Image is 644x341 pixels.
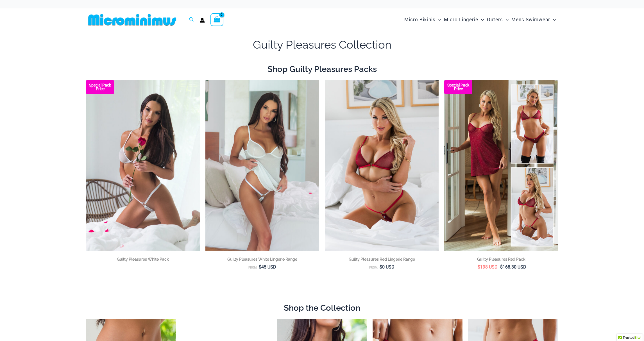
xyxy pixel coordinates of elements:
h2: Shop Guilty Pleasures Packs [86,64,558,74]
img: MM SHOP LOGO FLAT [86,13,178,26]
b: Special Pack Price [444,83,472,91]
bdi: 45 USD [259,264,276,270]
span: Outers [487,13,503,27]
span: $ [500,264,503,270]
a: Account icon link [200,18,205,23]
img: Guilty Pleasures Red 1045 Bra 689 Micro 05 [325,80,439,251]
a: Micro LingerieMenu ToggleMenu Toggle [443,11,485,28]
span: Menu Toggle [550,13,556,27]
img: Guilty Pleasures White 1045 Bra 689 Micro 06 [86,80,200,251]
b: Special Pack Price [86,83,114,91]
h2: Guilty Pleasures White Lingerie Range [205,256,319,262]
span: $ [478,264,480,270]
a: View Shopping Cart, empty [210,13,223,26]
span: Micro Lingerie [444,13,478,27]
a: Guilty Pleasures Red Lingerie Range [325,256,439,264]
span: Menu Toggle [478,13,484,27]
span: From: [369,266,378,269]
a: Search icon link [189,16,194,23]
span: $ [259,264,261,270]
a: Mens SwimwearMenu ToggleMenu Toggle [510,11,557,28]
nav: Site Navigation [402,10,558,29]
a: Guilty Pleasures Red Pack [444,256,558,264]
a: Micro BikinisMenu ToggleMenu Toggle [403,11,443,28]
h2: Guilty Pleasures Red Lingerie Range [325,256,439,262]
a: Guilty Pleasures Red Collection Pack F Guilty Pleasures Red Collection Pack BGuilty Pleasures Red... [444,80,558,251]
span: $ [380,264,382,270]
a: OutersMenu ToggleMenu Toggle [486,11,510,28]
span: From: [248,266,257,269]
bdi: 0 USD [380,264,394,270]
bdi: 168.30 USD [500,264,526,270]
span: Micro Bikinis [404,13,436,27]
a: Guilty Pleasures Red 1045 Bra 689 Micro 05Guilty Pleasures Red 1045 Bra 689 Micro 06Guilty Pleasu... [325,80,439,251]
a: Guilty Pleasures White Lingerie Range [205,256,319,264]
h2: Guilty Pleasures Red Pack [444,256,558,262]
a: Guilty Pleasures White Pack [86,256,200,264]
img: Guilty Pleasures White 1260 Slip 689 Micro 02 [205,80,319,251]
bdi: 198 USD [478,264,498,270]
h2: Guilty Pleasures White Pack [86,256,200,262]
span: Mens Swimwear [511,13,550,27]
span: Menu Toggle [436,13,441,27]
h2: Shop the Collection [86,303,558,313]
a: Guilty Pleasures White 1260 Slip 689 Micro 02Guilty Pleasures White 1260 Slip 689 Micro 06Guilty ... [205,80,319,251]
h1: Guilty Pleasures Collection [86,37,558,53]
a: Guilty Pleasures White 1045 Bra 689 Micro 06 Guilty Pleasures White 1045 Bra 689 Micro 10Guilty P... [86,80,200,251]
span: Menu Toggle [503,13,509,27]
img: Guilty Pleasures Red Collection Pack F [444,80,558,251]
